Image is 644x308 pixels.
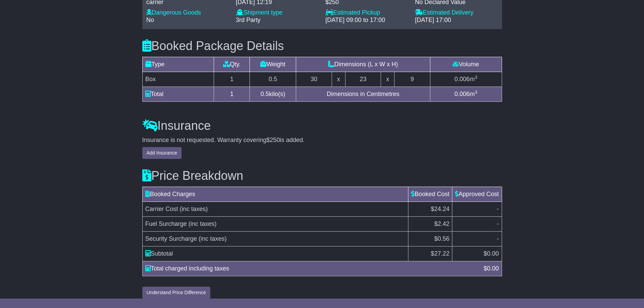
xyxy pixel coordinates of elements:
[250,72,296,87] td: 0.5
[142,287,211,299] button: Understand Price Difference
[145,206,178,212] span: Carrier Cost
[497,220,499,227] span: -
[142,39,502,53] h3: Booked Package Details
[296,87,430,102] td: Dimensions in Centimetres
[497,206,499,212] span: -
[326,9,408,17] div: Estimated Pickup
[261,91,269,97] span: 0.5
[452,246,502,261] td: $
[487,250,499,257] span: 0.00
[142,187,408,202] td: Booked Charges
[142,147,182,159] button: Add Insurance
[326,17,408,24] div: [DATE] 09:00 to 17:00
[415,17,498,24] div: [DATE] 17:00
[250,57,296,72] td: Weight
[434,220,449,227] span: $2.42
[345,72,381,87] td: 23
[145,235,197,242] span: Security Surcharge
[146,9,229,17] div: Dangerous Goods
[214,87,250,102] td: 1
[454,76,470,82] span: 0.006
[296,72,332,87] td: 30
[430,87,502,102] td: m
[142,264,480,273] div: Total charged including taxes
[180,206,208,212] span: (inc taxes)
[332,72,345,87] td: x
[408,187,452,202] td: Booked Cost
[142,119,502,133] h3: Insurance
[142,137,502,144] div: Insurance is not requested. Warranty covering is added.
[394,72,430,87] td: 9
[430,57,502,72] td: Volume
[454,91,470,97] span: 0.006
[475,75,477,80] sup: 3
[250,87,296,102] td: kilo(s)
[452,187,502,202] td: Approved Cost
[236,17,261,23] span: 3rd Party
[142,246,408,261] td: Subtotal
[430,72,502,87] td: m
[381,72,394,87] td: x
[145,220,187,227] span: Fuel Surcharge
[236,9,319,17] div: Shipment type
[142,57,214,72] td: Type
[266,137,280,143] span: $250
[214,57,250,72] td: Qty.
[487,265,499,272] span: 0.00
[408,246,452,261] td: $
[142,72,214,87] td: Box
[142,87,214,102] td: Total
[199,235,227,242] span: (inc taxes)
[434,250,449,257] span: 27.22
[431,206,449,212] span: $24.24
[142,169,502,183] h3: Price Breakdown
[214,72,250,87] td: 1
[189,220,217,227] span: (inc taxes)
[475,90,477,95] sup: 3
[480,264,502,273] div: $
[415,9,498,17] div: Estimated Delivery
[296,57,430,72] td: Dimensions (L x W x H)
[434,235,449,242] span: $0.56
[497,235,499,242] span: -
[146,17,154,23] span: No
